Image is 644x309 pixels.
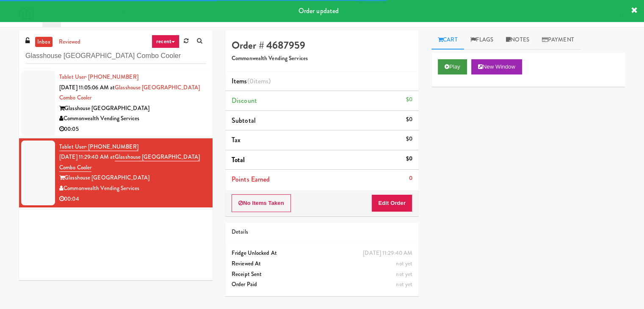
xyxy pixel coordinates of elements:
[59,194,206,204] div: 00:04
[406,94,412,105] div: $0
[406,134,412,144] div: $0
[464,30,500,50] a: Flags
[232,76,271,86] span: Items
[396,270,412,278] span: not yet
[35,37,53,47] a: inbox
[59,143,138,151] a: Tablet User· [PHONE_NUMBER]
[232,194,291,212] button: No Items Taken
[232,40,412,51] h4: Order # 4687959
[232,279,412,290] div: Order Paid
[500,30,536,50] a: Notes
[396,259,412,268] span: not yet
[471,59,522,74] button: New Window
[232,248,412,259] div: Fridge Unlocked At
[59,173,206,183] div: Glasshouse [GEOGRAPHIC_DATA]
[59,153,200,172] a: Glasshouse [GEOGRAPHIC_DATA] Combo Cooler
[396,280,412,288] span: not yet
[232,96,257,105] span: Discount
[59,183,206,194] div: Commonwealth Vending Services
[19,138,213,208] li: Tablet User· [PHONE_NUMBER][DATE] 11:29:40 AM atGlasshouse [GEOGRAPHIC_DATA] Combo CoolerGlasshou...
[57,37,83,47] a: reviewed
[406,114,412,125] div: $0
[59,73,138,81] a: Tablet User· [PHONE_NUMBER]
[232,227,412,237] div: Details
[25,48,206,64] input: Search vision orders
[86,73,138,81] span: · [PHONE_NUMBER]
[232,135,240,145] span: Tax
[232,259,412,269] div: Reviewed At
[19,69,213,138] li: Tablet User· [PHONE_NUMBER][DATE] 11:05:06 AM atGlasshouse [GEOGRAPHIC_DATA] Combo CoolerGlasshou...
[363,248,412,259] div: [DATE] 11:29:40 AM
[247,76,271,86] span: (0 )
[232,116,256,125] span: Subtotal
[409,173,412,184] div: 0
[232,174,270,184] span: Points Earned
[86,143,138,151] span: · [PHONE_NUMBER]
[406,154,412,164] div: $0
[152,35,180,48] a: recent
[299,6,339,16] span: Order updated
[59,83,200,102] a: Glasshouse [GEOGRAPHIC_DATA] Combo Cooler
[371,194,412,212] button: Edit Order
[254,76,269,86] ng-pluralize: items
[232,55,412,62] h5: Commonwealth Vending Services
[59,124,206,135] div: 00:05
[59,113,206,124] div: Commonwealth Vending Services
[232,269,412,280] div: Receipt Sent
[59,103,206,114] div: Glasshouse [GEOGRAPHIC_DATA]
[536,30,580,50] a: Payment
[438,59,467,74] button: Play
[232,155,245,165] span: Total
[431,30,464,50] a: Cart
[59,153,115,161] span: [DATE] 11:29:40 AM at
[59,83,115,91] span: [DATE] 11:05:06 AM at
